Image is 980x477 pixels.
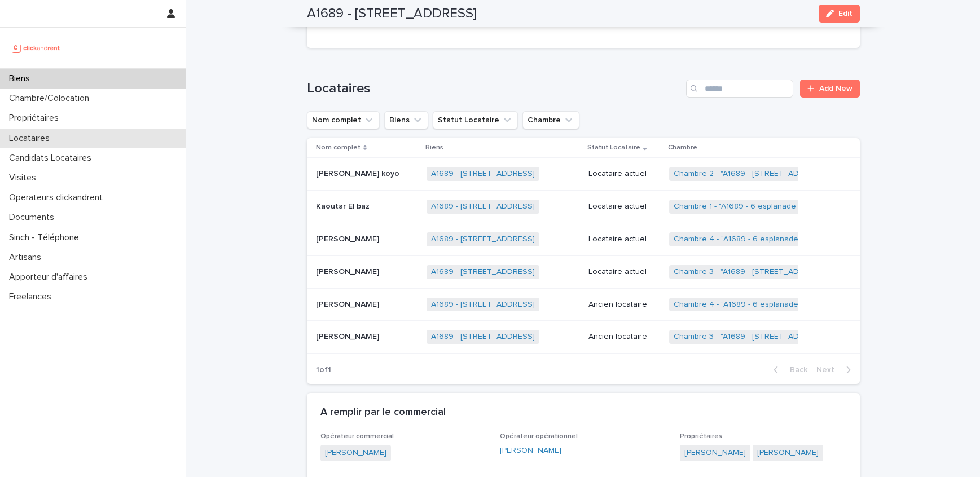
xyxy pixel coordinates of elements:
button: Biens [384,111,428,129]
p: Sinch - Téléphone [5,232,88,243]
img: UCB0brd3T0yccxBKYDjQ [9,37,64,59]
p: Propriétaires [5,113,68,123]
tr: [PERSON_NAME][PERSON_NAME] A1689 - [STREET_ADDRESS] Locataire actuelChambre 4 - "A1689 - 6 esplan... [307,223,860,256]
p: Locataire actuel [588,169,660,179]
a: A1689 - [STREET_ADDRESS] [431,332,535,342]
h2: A1689 - [STREET_ADDRESS] [307,6,477,22]
button: Next [812,365,860,375]
a: Chambre 1 - "A1689 - 6 esplanade de l'Europe, Argenteuil 95100" [674,202,909,211]
p: [PERSON_NAME] [316,232,381,244]
p: Chambre/Colocation [5,93,98,104]
button: Nom complet [307,111,380,129]
tr: [PERSON_NAME][PERSON_NAME] A1689 - [STREET_ADDRESS] Ancien locataireChambre 4 - "A1689 - 6 esplan... [307,288,860,321]
span: Add New [819,85,852,92]
p: Locataire actuel [588,267,660,277]
a: [PERSON_NAME] [500,445,561,457]
span: Back [783,366,807,374]
p: Chambre [668,142,697,154]
button: Chambre [522,111,579,129]
p: Operateurs clickandrent [5,192,112,203]
a: A1689 - [STREET_ADDRESS] [431,202,535,211]
p: Visites [5,173,45,183]
tr: [PERSON_NAME][PERSON_NAME] A1689 - [STREET_ADDRESS] Locataire actuelChambre 3 - "A1689 - [STREET_... [307,255,860,288]
p: Statut Locataire [587,142,640,154]
a: [PERSON_NAME] [325,447,386,459]
p: Candidats Locataires [5,153,100,164]
a: Chambre 3 - "A1689 - [STREET_ADDRESS]" [674,332,829,342]
a: Chambre 4 - "A1689 - 6 esplanade de l'Europe, Argenteuil 95100" [674,235,911,244]
tr: [PERSON_NAME][PERSON_NAME] A1689 - [STREET_ADDRESS] Ancien locataireChambre 3 - "A1689 - [STREET_... [307,321,860,354]
a: Chambre 2 - "A1689 - [STREET_ADDRESS]" [674,169,829,179]
p: Nom complet [316,142,361,154]
p: Kaoutar El baz [316,200,372,211]
h2: A remplir par le commercial [320,407,446,419]
p: [PERSON_NAME] [316,298,381,310]
tr: [PERSON_NAME] koyo[PERSON_NAME] koyo A1689 - [STREET_ADDRESS] Locataire actuelChambre 2 - "A1689 ... [307,158,860,191]
span: Opérateur opérationnel [500,433,578,440]
a: A1689 - [STREET_ADDRESS] [431,300,535,310]
p: Locataires [5,133,59,144]
p: [PERSON_NAME] [316,330,381,342]
p: [PERSON_NAME] koyo [316,167,402,179]
a: A1689 - [STREET_ADDRESS] [431,235,535,244]
p: Apporteur d'affaires [5,272,96,282]
p: 1 of 1 [307,356,340,384]
a: A1689 - [STREET_ADDRESS] [431,169,535,179]
p: Documents [5,212,63,223]
p: Biens [425,142,443,154]
p: Artisans [5,252,50,263]
p: Freelances [5,291,60,302]
a: A1689 - [STREET_ADDRESS] [431,267,535,277]
input: Search [686,79,793,98]
a: Add New [800,79,859,98]
p: Biens [5,73,39,84]
span: Next [816,366,841,374]
p: Ancien locataire [588,332,660,342]
button: Statut Locataire [433,111,518,129]
tr: Kaoutar El bazKaoutar El baz A1689 - [STREET_ADDRESS] Locataire actuelChambre 1 - "A1689 - 6 espl... [307,191,860,223]
a: [PERSON_NAME] [757,447,819,459]
a: Chambre 4 - "A1689 - 6 esplanade de l'Europe, Argenteuil 95100" [674,300,911,310]
p: Ancien locataire [588,300,660,310]
a: [PERSON_NAME] [684,447,746,459]
p: Locataire actuel [588,202,660,211]
button: Edit [819,5,860,23]
span: Edit [838,10,852,17]
p: Aaliyah Marie-Nicole НО-МЕОU-CHONE [316,265,381,277]
button: Back [764,365,812,375]
p: Locataire actuel [588,235,660,244]
h1: Locataires [307,81,682,97]
span: Propriétaires [680,433,722,440]
span: Opérateur commercial [320,433,394,440]
a: Chambre 3 - "A1689 - [STREET_ADDRESS]" [674,267,829,277]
